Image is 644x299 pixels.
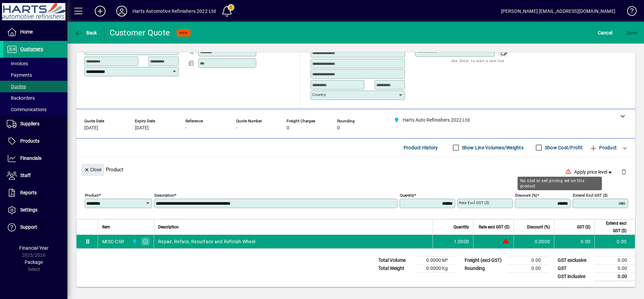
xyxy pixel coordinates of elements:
span: [DATE] [84,125,98,131]
td: 0.00 [554,235,594,248]
mat-label: Rate excl GST ($) [459,200,489,205]
span: Back [75,30,97,35]
button: Cancel [596,27,614,39]
span: Settings [20,207,37,213]
app-page-header-button: Back [67,27,105,39]
span: - [185,125,187,131]
td: 0.00 [595,272,635,281]
span: Communications [7,107,47,112]
span: 1.0000 [454,238,469,245]
td: 0.0000 M³ [415,256,456,264]
td: GST exclusive [554,256,595,264]
span: Home [20,29,33,34]
td: 0.00 [595,264,635,272]
label: Show Cost/Profit [544,144,583,151]
span: Extend excl GST ($) [599,220,626,234]
span: Package [25,259,43,265]
a: Home [3,24,67,41]
span: Harts Auto Refinishers 2022 Ltd [130,238,138,245]
a: Suppliers [3,116,67,132]
td: GST [554,264,595,272]
a: Products [3,133,67,150]
mat-label: Country [312,92,326,97]
span: Customers [20,46,43,52]
span: NEW [179,31,188,35]
button: Back [73,27,99,39]
a: Settings [3,202,67,219]
span: Products [20,138,39,144]
button: Delete [616,164,632,180]
td: 0.00 [594,235,635,248]
td: 0.00 [595,256,635,264]
span: Payments [7,72,32,78]
td: 0.0000 [514,235,554,248]
td: Total Volume [375,256,415,264]
div: Customer Quote [110,27,170,38]
mat-label: Description [154,193,174,197]
td: 0.00 [508,256,549,264]
app-page-header-button: Close [80,167,106,173]
span: Support [20,224,37,230]
td: 0.00 [508,264,549,272]
div: Product [76,157,635,182]
span: Quotes [7,84,26,89]
mat-label: Extend excl GST ($) [573,193,608,197]
div: MISC-CSR [102,238,124,245]
td: Rounding [461,264,508,272]
span: Close [84,164,101,175]
mat-label: Discount (%) [515,193,537,197]
app-page-header-button: Delete [616,169,632,175]
span: Reports [20,190,37,195]
a: Knowledge Base [622,1,636,23]
span: Suppliers [20,121,39,126]
td: 0.0000 Kg [415,264,456,272]
td: Freight (excl GST) [461,256,508,264]
a: Communications [3,104,67,115]
a: Quotes [3,81,67,92]
button: Profile [111,5,133,17]
span: Description [158,223,179,231]
span: Rate excl GST ($) [479,223,509,231]
a: Support [3,219,67,236]
mat-label: Product [85,193,99,197]
a: Backorders [3,92,67,104]
button: Save [625,27,639,39]
a: Financials [3,150,67,167]
span: Discount (%) [527,223,550,231]
mat-hint: Use 'Enter' to start a new line [451,57,504,65]
span: S [626,30,629,35]
span: [DATE] [135,125,149,131]
span: Repair, Reface, Resurface and Refinish Wheel [158,238,255,245]
a: Staff [3,167,67,184]
td: GST inclusive [554,272,595,281]
span: Financials [20,155,41,161]
span: ave [626,27,637,38]
button: Add [89,5,111,17]
span: - [236,125,237,131]
span: Item [102,223,110,231]
span: Quantity [453,223,469,231]
span: 0 [337,125,340,131]
span: Product History [404,142,438,153]
button: Apply price level [572,166,616,178]
a: Payments [3,69,67,81]
button: Close [81,164,104,176]
span: Invoices [7,61,28,66]
mat-label: Quantity [400,193,414,197]
label: Show Line Volumes/Weights [461,144,524,151]
a: Invoices [3,58,67,69]
span: Financial Year [19,245,49,251]
span: Backorders [7,95,35,101]
div: No cost or sell pricing set on this product [518,177,602,190]
td: Total Weight [375,264,415,272]
button: Product [586,142,620,154]
span: Cancel [598,27,613,38]
button: Product History [401,142,441,154]
span: GST ($) [577,223,590,231]
span: Product [589,142,617,153]
div: Harts Automotive Refinishers 2022 Ltd [133,6,216,17]
a: Reports [3,184,67,201]
span: Apply price level [574,169,613,176]
span: 0 [287,125,289,131]
div: [PERSON_NAME] [EMAIL_ADDRESS][DOMAIN_NAME] [501,6,615,17]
